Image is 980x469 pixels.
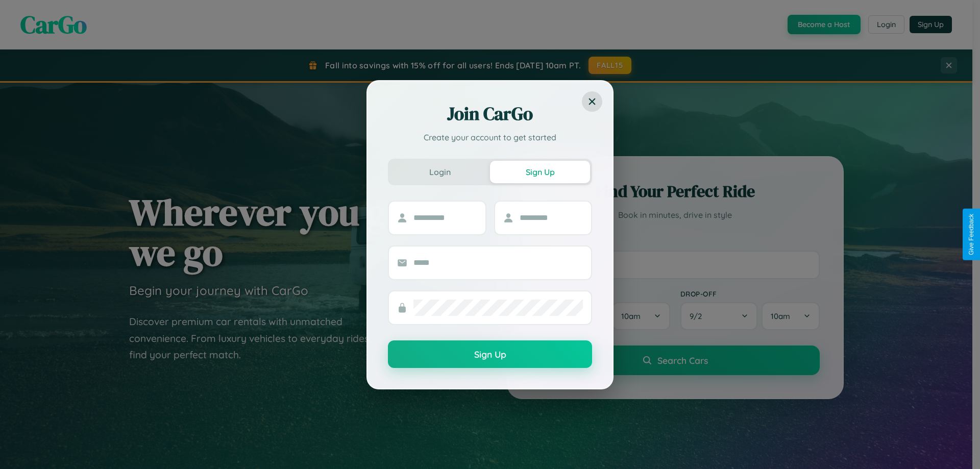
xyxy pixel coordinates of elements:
button: Login [390,161,490,183]
h2: Join CarGo [388,102,592,126]
div: Give Feedback [968,214,975,255]
button: Sign Up [388,340,592,368]
button: Sign Up [490,161,590,183]
p: Create your account to get started [388,131,592,143]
